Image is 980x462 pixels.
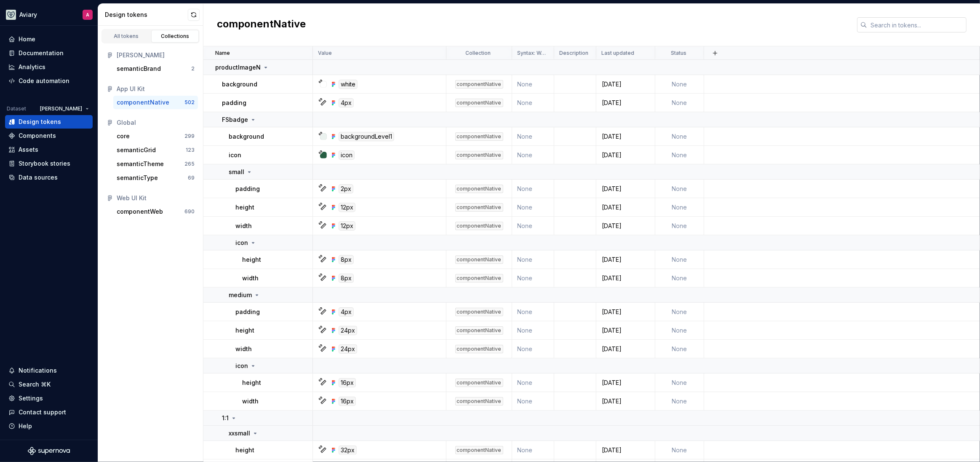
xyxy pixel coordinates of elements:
td: None [655,75,704,94]
a: Design tokens [5,115,93,129]
div: 4px [339,98,354,107]
td: None [512,340,554,358]
div: icon [339,150,355,160]
a: Storybook stories [5,157,93,170]
div: componentNative [117,98,169,107]
div: [DATE] [597,326,654,335]
div: Dataset [7,105,26,112]
div: 265 [184,161,195,167]
div: componentNative [455,379,503,387]
div: [DATE] [597,308,654,316]
div: componentNative [455,308,503,316]
div: [DATE] [597,345,654,353]
div: componentNative [455,80,503,89]
p: 1:1 [222,414,229,422]
div: [PERSON_NAME] [117,51,195,59]
p: Status [671,50,686,56]
p: height [235,203,254,212]
div: [DATE] [597,80,654,89]
button: semanticTheme265 [113,157,198,171]
div: componentNative [455,203,503,212]
div: semanticBrand [117,64,161,73]
div: componentNative [455,446,503,454]
p: icon [235,239,248,247]
div: [DATE] [597,397,654,406]
p: padding [235,308,260,316]
a: Supernova Logo [28,447,70,455]
div: componentNative [455,132,503,141]
div: semanticType [117,174,158,182]
div: Home [19,35,35,43]
td: None [512,198,554,217]
div: Contact support [19,408,66,416]
p: Description [559,50,588,56]
p: Collection [466,50,491,56]
button: Search ⌘K [5,378,93,391]
td: None [512,269,554,287]
div: Web UI Kit [117,194,195,202]
div: backgroundLevel1 [339,132,394,141]
div: [DATE] [597,203,654,212]
td: None [655,94,704,112]
div: Search ⌘K [19,380,51,389]
p: small [229,168,244,176]
div: semanticGrid [117,146,156,154]
p: height [235,446,254,454]
div: Storybook stories [19,159,70,168]
div: componentNative [455,99,503,107]
td: None [512,392,554,411]
div: [DATE] [597,185,654,193]
td: None [655,146,704,164]
button: Notifications [5,364,93,377]
button: semanticGrid123 [113,143,198,157]
div: componentWeb [117,207,163,216]
button: semanticType69 [113,171,198,185]
p: icon [229,151,241,159]
div: 32px [339,446,357,455]
td: None [512,250,554,269]
a: Documentation [5,46,93,60]
td: None [655,269,704,287]
div: [DATE] [597,222,654,230]
div: [DATE] [597,132,654,141]
p: padding [222,99,246,107]
button: componentNative502 [113,96,198,109]
a: Settings [5,392,93,405]
div: Analytics [19,63,45,71]
a: Assets [5,143,93,156]
a: Components [5,129,93,142]
div: Help [19,422,32,430]
button: core299 [113,129,198,143]
div: Collections [154,33,196,40]
div: 16px [339,397,356,406]
div: Settings [19,394,43,403]
a: Code automation [5,74,93,88]
div: Notifications [19,366,57,375]
button: AviaryA [2,5,96,24]
button: semanticBrand2 [113,62,198,75]
button: Help [5,419,93,433]
p: width [235,345,252,353]
p: productImageN [215,63,261,72]
button: componentWeb690 [113,205,198,218]
a: Home [5,32,93,46]
div: Global [117,118,195,127]
div: 299 [184,133,195,140]
td: None [512,441,554,459]
button: Contact support [5,406,93,419]
div: Design tokens [19,118,61,126]
div: componentNative [455,274,503,282]
p: width [242,397,259,406]
p: width [235,222,252,230]
p: padding [235,185,260,193]
div: white [339,80,358,89]
div: Code automation [19,77,69,85]
div: componentNative [455,185,503,193]
div: 69 [188,175,195,181]
div: 502 [184,99,195,106]
div: [DATE] [597,151,654,159]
